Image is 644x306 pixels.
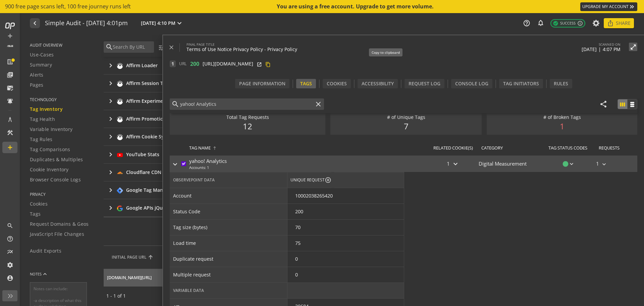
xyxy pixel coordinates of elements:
[107,79,115,87] mat-icon: keyboard_arrow_right
[290,177,325,183] div: Unique Request
[126,62,158,69] div: Affirm Loader
[112,43,152,51] input: Search By URL
[30,51,54,58] span: Use-Cases
[126,169,161,176] div: Cloudflare CDN
[126,205,170,211] div: Google APIs jQuery
[7,262,13,268] mat-icon: settings
[553,20,576,26] span: Success
[171,160,179,168] mat-icon: keyboard_arrow_right
[116,98,123,105] img: 1444.svg
[582,46,597,52] span: [DATE]
[30,126,72,133] span: Variable Inventory
[116,116,123,123] img: 1446.svg
[173,177,215,183] div: Observepoint Data
[173,256,213,263] div: Duplicate request
[168,44,175,51] mat-icon: close
[7,98,13,104] mat-icon: notifications_active
[30,72,44,78] span: Alerts
[170,60,176,67] span: 1
[140,19,185,28] button: [DATE] 4:10 PM
[568,161,575,167] mat-icon: keyboard_arrow_down
[175,19,183,27] mat-icon: expand_more
[30,61,52,68] span: Summary
[582,42,621,47] label: SCANNED ON
[30,221,89,227] span: Request Domains & Geos
[107,115,115,123] mat-icon: keyboard_arrow_right
[537,19,544,26] mat-icon: notifications_none
[499,79,543,88] div: Tag Initiators
[607,20,614,27] mat-icon: ios_share
[7,249,13,255] mat-icon: multiline_chart
[189,145,211,151] div: Tag Name
[30,248,61,254] span: Audit Exports
[5,3,131,10] span: 900 free page scans left, 100 free journey runs left
[173,208,200,215] div: Status Code
[126,187,192,193] div: Google Tag Manager Activity
[126,80,177,87] div: Affirm Session Tracker
[173,192,192,200] div: Account
[116,134,123,141] img: 1447.svg
[116,187,123,194] img: 1526.svg
[598,46,601,52] span: |
[157,288,173,304] button: Previous page
[126,133,169,140] div: Affirm Cookie Sync
[107,204,115,212] mat-icon: keyboard_arrow_right
[116,205,123,212] img: 1582.svg
[116,151,123,159] img: 1465.svg
[560,121,565,132] div: 1
[186,46,297,52] span: Terms of Use Notice Privacy Policy - Privacy Policy
[42,271,48,277] mat-icon: keyboard_arrow_up
[629,101,635,107] mat-icon: view_week
[550,79,572,88] div: Rules
[107,168,115,176] mat-icon: keyboard_arrow_right
[155,41,194,53] button: Filters
[141,20,175,27] span: [DATE] 4:10 PM
[30,106,63,113] span: Tag Inventory
[451,160,460,168] mat-icon: keyboard_arrow_down
[295,256,298,263] div: 0
[577,20,583,26] mat-icon: info_outline
[481,145,503,151] div: Category
[447,160,461,168] div: 1
[30,201,48,207] span: Cookies
[323,79,351,88] div: Cookies
[186,42,297,47] label: FINAL PAGE TITLE
[295,224,301,231] div: 70
[190,60,199,67] span: 200
[7,58,13,65] mat-icon: list_alt
[325,177,331,183] mat-icon: add_circle_outline
[7,85,13,91] mat-icon: mark_email_read
[314,100,322,108] mat-icon: close
[126,151,159,158] div: YouTube Stats
[7,72,13,78] mat-icon: library_books
[30,82,44,88] span: Pages
[543,114,581,121] div: # of Broken Tags
[235,79,289,88] div: Page Information
[553,20,558,26] mat-icon: check_circle
[189,165,227,170] div: Accounts: 1
[158,44,165,51] mat-icon: tune
[213,146,217,150] mat-icon: north
[107,274,152,281] div: [DOMAIN_NAME][URL]
[7,275,13,281] mat-icon: account_circle
[7,116,13,123] mat-icon: architecture
[548,145,587,151] div: Tag Status Codes
[599,145,620,151] div: Requests
[107,133,115,141] mat-icon: keyboard_arrow_right
[30,176,81,183] span: Browser Console Logs
[107,186,115,194] mat-icon: keyboard_arrow_right
[112,254,296,260] div: INITIAL PAGE URL
[603,46,621,52] span: 4:07 PM
[243,121,252,132] div: 12
[31,19,38,27] mat-icon: navigate_before
[116,62,123,70] img: 1392.svg
[5,41,15,51] img: Customer Logo
[620,101,626,107] mat-icon: view_week
[433,145,473,151] div: Related Cookie(s)
[479,156,546,172] div: Digital Measurement
[604,18,634,28] button: Share
[7,129,13,136] mat-icon: construction
[599,100,607,108] mat-icon: share
[30,97,95,102] span: TECHNOLOGY
[30,191,95,197] span: PRIVACY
